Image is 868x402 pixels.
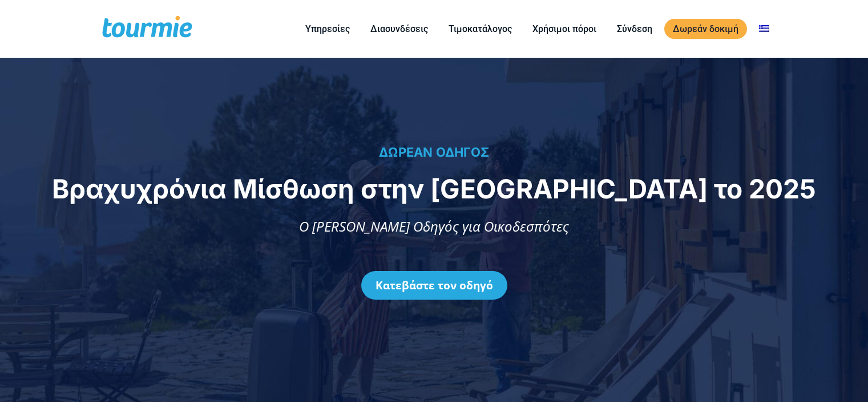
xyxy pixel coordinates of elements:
[297,22,358,36] a: Υπηρεσίες
[750,22,778,36] a: Αλλαγή σε
[52,173,816,205] span: Βραχυχρόνια Μίσθωση στην [GEOGRAPHIC_DATA] το 2025
[299,217,569,236] span: Ο [PERSON_NAME] Οδηγός για Οικοδεσπότες
[361,271,507,300] a: Κατεβάστε τον οδηγό
[362,22,437,36] a: Διασυνδέσεις
[379,145,489,160] span: ΔΩΡΕΑΝ ΟΔΗΓΟΣ
[440,22,520,36] a: Τιμοκατάλογος
[524,22,605,36] a: Χρήσιμοι πόροι
[608,22,661,36] a: Σύνδεση
[664,19,747,39] a: Δωρεάν δοκιμή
